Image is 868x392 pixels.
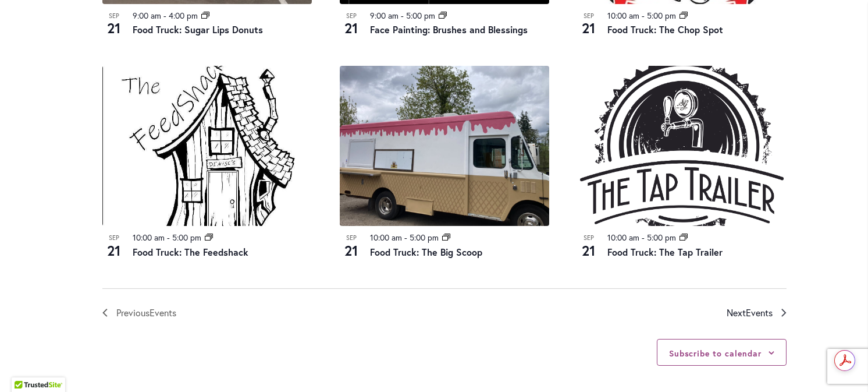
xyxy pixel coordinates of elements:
[607,232,639,243] time: 10:00 am
[340,241,363,260] span: 21
[727,305,787,320] a: Next Events
[607,10,639,21] time: 10:00 am
[577,66,787,226] img: Food Truck: The Tap Trailer
[647,10,676,21] time: 5:00 pm
[577,233,600,243] span: Sep
[746,306,773,319] span: Events
[370,23,528,36] a: Face Painting: Brushes and Blessings
[577,18,600,38] span: 21
[133,23,263,36] a: Food Truck: Sugar Lips Donuts
[102,66,312,226] img: The Feedshack
[410,232,439,243] time: 5:00 pm
[406,10,435,21] time: 5:00 pm
[340,66,549,226] img: Food Truck: The Big Scoop
[102,233,126,243] span: Sep
[642,232,645,243] span: -
[340,233,363,243] span: Sep
[607,246,723,258] a: Food Truck: The Tap Trailer
[102,241,126,260] span: 21
[370,246,482,258] a: Food Truck: The Big Scoop
[102,305,176,320] a: Previous Events
[116,305,176,320] span: Previous
[169,10,198,21] time: 4:00 pm
[669,348,762,359] button: Subscribe to calendar
[133,232,165,243] time: 10:00 am
[727,305,773,320] span: Next
[150,306,176,319] span: Events
[340,11,363,21] span: Sep
[102,11,126,21] span: Sep
[133,10,161,21] time: 9:00 am
[163,10,166,21] span: -
[577,241,600,260] span: 21
[9,351,41,383] iframe: Launch Accessibility Center
[172,232,201,243] time: 5:00 pm
[370,232,402,243] time: 10:00 am
[133,246,248,258] a: Food Truck: The Feedshack
[340,18,363,38] span: 21
[167,232,170,243] span: -
[370,10,399,21] time: 9:00 am
[102,18,126,38] span: 21
[577,11,600,21] span: Sep
[404,232,407,243] span: -
[647,232,676,243] time: 5:00 pm
[607,23,723,36] a: Food Truck: The Chop Spot
[642,10,645,21] span: -
[401,10,404,21] span: -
